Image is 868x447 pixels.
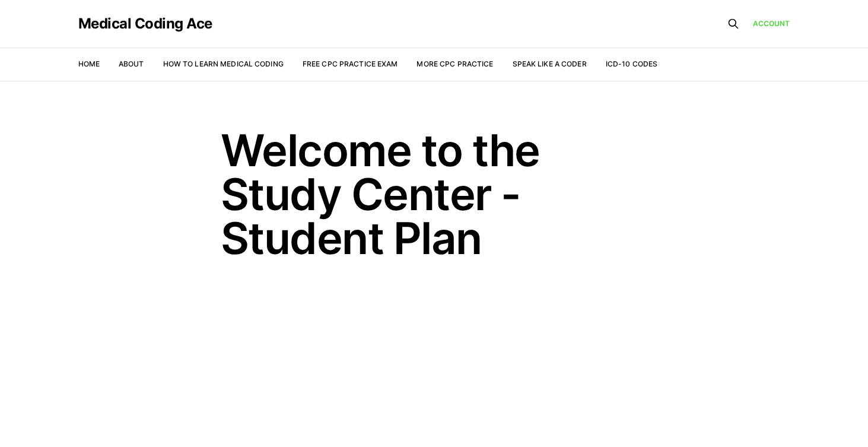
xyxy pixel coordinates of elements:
[221,128,648,260] h1: Welcome to the Study Center - Student Plan
[303,59,398,68] a: Free CPC Practice Exam
[513,59,587,68] a: Speak Like a Coder
[119,59,144,68] a: About
[753,18,790,29] a: Account
[78,59,100,68] a: Home
[606,59,657,68] a: ICD-10 Codes
[416,59,493,68] a: More CPC Practice
[78,17,212,31] a: Medical Coding Ace
[163,59,284,68] a: How to Learn Medical Coding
